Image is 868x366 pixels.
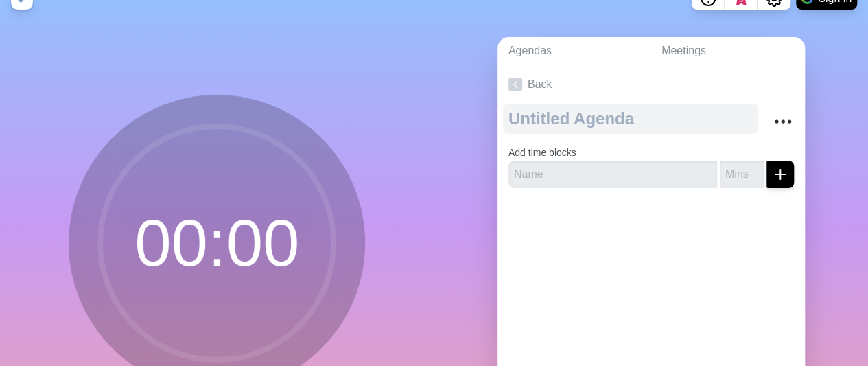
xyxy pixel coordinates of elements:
[650,37,805,65] a: Meetings
[508,161,717,188] input: Name
[769,108,797,135] button: More
[508,147,576,158] label: Add time blocks
[497,65,805,104] a: Back
[497,37,650,65] a: Agendas
[720,161,764,188] input: Mins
